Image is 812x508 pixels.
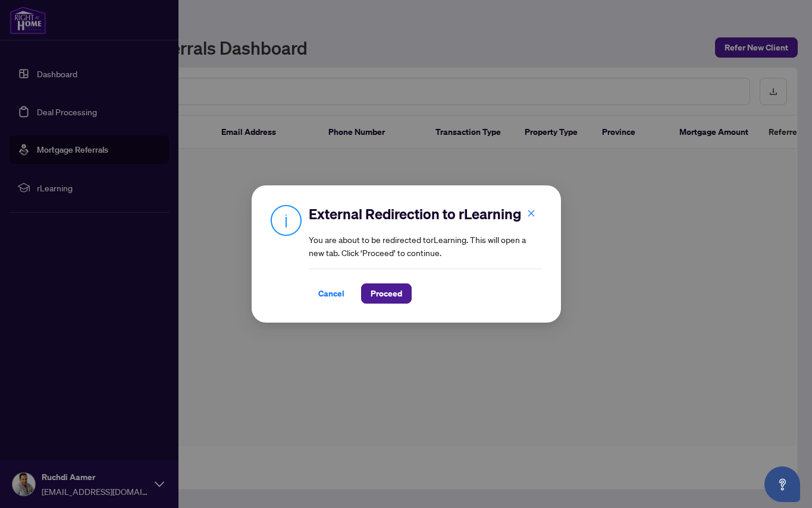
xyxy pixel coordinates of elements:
span: Cancel [318,284,344,303]
div: You are about to be redirected to rLearning . This will open a new tab. Click ‘Proceed’ to continue. [309,204,542,304]
button: Open asap [764,466,800,502]
span: close [527,209,535,217]
img: Info Icon [271,204,302,236]
button: Proceed [361,283,412,304]
h2: External Redirection to rLearning [309,204,542,223]
button: Cancel [309,283,354,304]
span: Proceed [371,284,402,303]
